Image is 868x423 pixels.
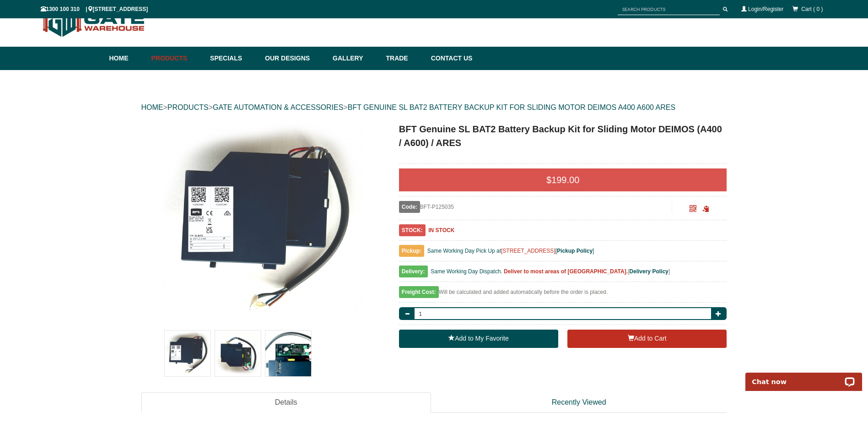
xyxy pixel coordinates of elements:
div: Will be calculated and added automatically before the order is placed. [399,287,727,303]
a: Add to My Favorite [399,330,558,348]
a: Login/Register [748,6,783,12]
a: Home [109,47,147,70]
a: Trade [381,47,426,70]
div: BFT-P125035 [399,201,672,213]
span: Delivery: [399,266,428,277]
a: Click to enlarge and scan to share. [690,206,696,213]
a: BFT Genuine SL BAT2 Battery Backup Kit for Sliding Motor DEIMOS (A400 / A600) / ARES - - Gate War... [142,122,384,324]
a: GATE AUTOMATION & ACCESSORIES [213,103,343,111]
a: Details [141,392,431,413]
a: [STREET_ADDRESS] [501,248,555,254]
a: Specials [205,47,260,70]
a: Pickup Policy [557,248,593,254]
img: BFT Genuine SL BAT2 Battery Backup Kit for Sliding Motor DEIMOS (A400 / A600) / ARES [215,331,261,376]
div: [ ] [399,266,727,282]
span: Same Working Day Pick Up at [ ] [427,248,594,254]
img: BFT Genuine SL BAT2 Battery Backup Kit for Sliding Motor DEIMOS (A400 / A600) / ARES - - Gate War... [162,122,364,324]
div: > > > [141,93,727,122]
div: $ [399,168,727,191]
span: Cart ( 0 ) [801,6,823,12]
img: BFT Genuine SL BAT2 Battery Backup Kit for Sliding Motor DEIMOS (A400 / A600) / ARES [265,331,311,376]
input: SEARCH PRODUCTS [618,4,720,15]
b: IN STOCK [428,227,454,233]
span: STOCK: [399,224,426,236]
a: Our Designs [260,47,328,70]
b: Deliver to most areas of [GEOGRAPHIC_DATA]. [504,268,628,275]
span: Same Working Day Dispatch. [431,268,502,275]
h1: BFT Genuine SL BAT2 Battery Backup Kit for Sliding Motor DEIMOS (A400 / A600) / ARES [399,122,727,150]
a: PRODUCTS [167,103,209,111]
span: Click to copy the URL [702,206,709,212]
span: Freight Cost: [399,286,439,298]
a: BFT GENUINE SL BAT2 BATTERY BACKUP KIT FOR SLIDING MOTOR DEIMOS A400 A600 ARES [348,103,675,111]
button: Add to Cart [567,330,727,348]
a: Recently Viewed [431,392,727,413]
a: Delivery Policy [629,268,668,275]
a: Contact Us [426,47,473,70]
span: 199.00 [551,175,579,185]
span: 1300 100 310 | [STREET_ADDRESS] [41,6,148,12]
a: Products [147,47,206,70]
span: Code: [399,201,420,213]
iframe: LiveChat chat widget [739,362,868,391]
a: HOME [141,103,163,111]
img: BFT Genuine SL BAT2 Battery Backup Kit for Sliding Motor DEIMOS (A400 / A600) / ARES [165,331,210,376]
a: Gallery [328,47,381,70]
span: Pickup: [399,245,424,257]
